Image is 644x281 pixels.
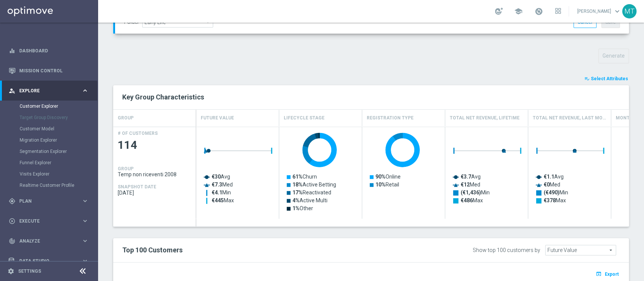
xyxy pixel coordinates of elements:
div: Customer Explorer [20,101,97,112]
a: Dashboard [19,41,89,61]
button: Data Studio keyboard_arrow_right [8,258,89,264]
text: Avg [544,174,564,180]
text: Min [544,189,568,196]
h4: Total Net Revenue, Lifetime [450,111,520,125]
a: Settings [18,269,41,273]
button: playlist_add_check Select Attributes [584,75,629,83]
tspan: €445 [212,197,224,203]
div: MT [622,4,636,18]
span: 2025-08-19 [118,190,192,196]
a: Segmentation Explorer [20,148,78,154]
tspan: €3.7 [461,174,471,180]
button: open_in_browser Export [595,269,620,279]
div: Customer Model [20,123,97,134]
text: Min [212,189,231,195]
i: play_circle_outline [9,218,15,224]
text: Med [461,182,480,188]
div: Data Studio [9,258,81,264]
button: person_search Explore keyboard_arrow_right [8,88,89,94]
tspan: 10% [375,182,386,188]
div: Dashboard [9,41,89,61]
tspan: 4% [292,197,300,203]
span: keyboard_arrow_down [613,7,621,15]
text: Reactivated [292,189,331,195]
button: gps_fixed Plan keyboard_arrow_right [8,198,89,204]
button: play_circle_outline Execute keyboard_arrow_right [8,218,89,224]
tspan: 1% [292,205,300,211]
a: Customer Model [20,126,78,132]
a: Visits Explorer [20,171,78,177]
i: keyboard_arrow_right [81,197,89,205]
tspan: 90% [375,174,386,180]
span: Explore [19,89,81,93]
div: Explore [9,87,81,94]
button: equalizer Dashboard [8,48,89,54]
a: Migration Explorer [20,137,78,143]
button: Generate [598,49,629,63]
h2: Key Group Characteristics [122,93,620,102]
span: Execute [19,219,81,223]
a: Funnel Explorer [20,160,78,166]
i: keyboard_arrow_right [81,257,89,264]
i: person_search [9,87,15,94]
text: Active Multi [292,197,327,203]
i: keyboard_arrow_right [81,87,89,94]
span: Temp non riceventi 2008 [118,171,192,177]
tspan: €378 [544,197,556,203]
text: Max [544,197,566,203]
div: Press SPACE to select this row. [113,127,196,219]
div: Show top 100 customers by [473,247,540,254]
a: Mission Control [19,61,89,81]
text: Med [544,182,560,188]
span: Analyze [19,239,81,243]
a: Realtime Customer Profile [20,182,78,188]
i: keyboard_arrow_right [81,217,89,224]
tspan: €4.1 [212,189,222,195]
i: equalizer [9,47,15,54]
tspan: 17% [292,189,303,195]
div: Analyze [9,238,81,244]
text: Avg [212,174,230,180]
tspan: €30 [212,174,221,180]
h4: SNAPSHOT DATE [118,184,156,189]
span: Data Studio [19,259,81,263]
text: Med [212,182,233,188]
button: Mission Control [8,68,89,74]
text: Online [375,174,401,180]
text: Other [292,205,313,211]
div: Segmentation Explorer [20,146,97,157]
div: Visits Explorer [20,168,97,180]
div: Execute [9,218,81,224]
h2: Top 100 Customers [122,246,408,255]
tspan: 18% [292,182,303,188]
text: Max [461,197,483,203]
span: Plan [19,199,81,203]
h4: Registration Type [367,111,413,125]
div: Plan [9,198,81,205]
a: [PERSON_NAME]keyboard_arrow_down [576,6,622,17]
span: Export [605,272,619,277]
text: Churn [292,174,317,180]
h4: GROUP [118,166,134,171]
h4: Future Value [201,111,234,125]
text: Retail [375,182,399,188]
span: school [514,7,523,15]
tspan: (€1,436) [461,189,481,196]
i: playlist_add_check [584,76,590,81]
button: track_changes Analyze keyboard_arrow_right [8,238,89,244]
tspan: 61% [292,174,303,180]
h4: Lifecycle Stage [284,111,324,125]
tspan: €1.1 [544,174,554,180]
div: Migration Explorer [20,134,97,146]
div: Realtime Customer Profile [20,180,97,191]
span: Select Attributes [591,76,628,81]
text: Min [461,189,490,196]
tspan: €7.3 [212,182,222,188]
